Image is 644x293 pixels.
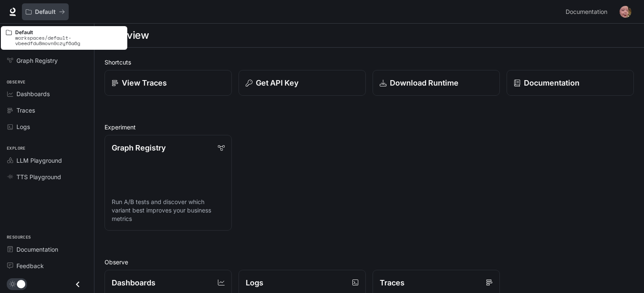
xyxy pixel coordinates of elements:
[16,172,61,181] span: TTS Playground
[3,119,91,134] a: Logs
[17,279,25,288] span: Dark mode toggle
[112,142,166,153] p: Graph Registry
[15,30,122,35] p: Default
[380,277,405,288] p: Traces
[3,242,91,257] a: Documentation
[16,156,62,165] span: LLM Playground
[105,258,634,266] h2: Observe
[16,122,30,131] span: Logs
[15,35,122,46] p: workspaces/default-vbeedfdu8movn0czyf6a6g
[256,77,298,89] p: Get API Key
[3,153,91,168] a: LLM Playground
[562,3,614,20] a: Documentation
[105,58,634,67] h2: Shortcuts
[105,70,232,96] a: View Traces
[507,70,634,96] a: Documentation
[16,245,58,254] span: Documentation
[105,123,634,132] h2: Experiment
[122,77,167,89] p: View Traces
[112,198,225,223] p: Run A/B tests and discover which variant best improves your business metrics
[35,8,56,16] p: Default
[3,258,91,273] a: Feedback
[3,169,91,184] a: TTS Playground
[373,70,500,96] a: Download Runtime
[22,3,69,20] button: All workspaces
[68,276,87,293] button: Close drawer
[246,277,263,288] p: Logs
[3,53,91,68] a: Graph Registry
[16,106,35,115] span: Traces
[524,77,580,89] p: Documentation
[239,70,366,96] button: Get API Key
[3,103,91,118] a: Traces
[16,89,50,98] span: Dashboards
[112,277,156,288] p: Dashboards
[16,56,58,65] span: Graph Registry
[617,3,634,20] button: User avatar
[390,77,459,89] p: Download Runtime
[566,7,607,17] span: Documentation
[620,6,631,18] img: User avatar
[16,261,44,270] span: Feedback
[105,135,232,231] a: Graph RegistryRun A/B tests and discover which variant best improves your business metrics
[3,86,91,101] a: Dashboards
